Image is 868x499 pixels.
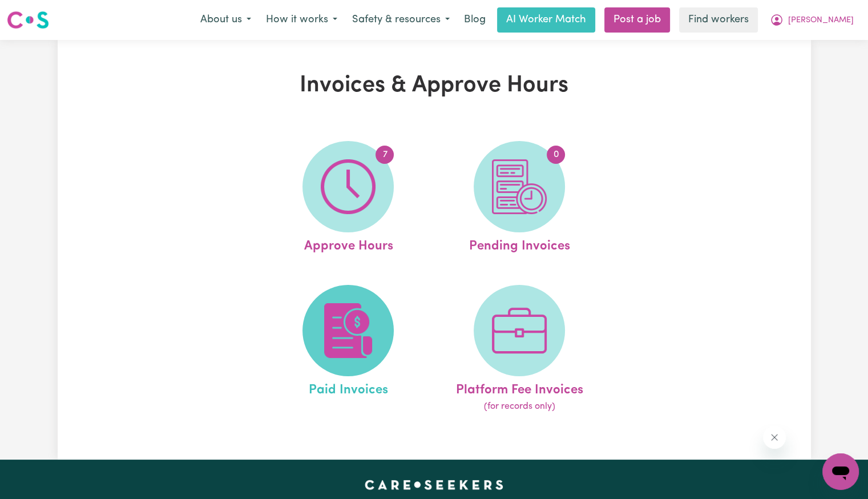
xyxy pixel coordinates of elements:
[469,232,570,256] span: Pending Invoices
[7,10,49,30] img: Careseekers logo
[547,146,565,164] span: 0
[193,8,259,32] button: About us
[788,14,854,27] span: [PERSON_NAME]
[762,8,861,32] button: My Account
[259,8,345,32] button: How it works
[7,7,49,33] a: Careseekers logo
[376,146,394,164] span: 7
[345,8,457,32] button: Safety & resources
[266,141,430,256] a: Approve Hours
[7,8,69,17] span: Need any help?
[604,7,670,33] a: Post a job
[304,232,393,256] span: Approve Hours
[457,7,492,33] a: Blog
[309,376,388,400] span: Paid Invoices
[365,480,503,489] a: Careseekers home page
[822,453,859,490] iframe: Button to launch messaging window
[437,141,601,256] a: Pending Invoices
[190,72,679,99] h1: Invoices & Approve Hours
[763,426,786,449] iframe: Close message
[679,7,758,33] a: Find workers
[456,376,583,400] span: Platform Fee Invoices
[437,285,601,414] a: Platform Fee Invoices(for records only)
[266,285,430,414] a: Paid Invoices
[497,7,595,33] a: AI Worker Match
[484,400,555,413] span: (for records only)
